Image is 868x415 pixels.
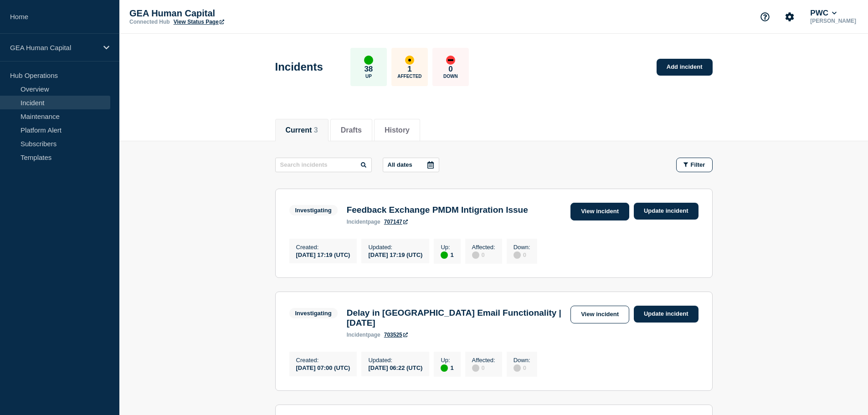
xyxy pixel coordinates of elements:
button: Filter [676,158,713,172]
p: Connected Hub [129,19,170,25]
div: 0 [472,251,495,259]
a: 707147 [384,219,408,225]
div: up [441,251,448,259]
span: incident [347,332,368,338]
div: disabled [472,364,479,372]
button: Drafts [341,126,362,134]
a: View incident [570,306,629,323]
h3: Feedback Exchange PMDM Intigration Issue [347,205,528,215]
p: page [347,332,380,338]
p: Affected : [472,244,495,251]
h3: Delay in [GEOGRAPHIC_DATA] Email Functionality | [DATE] [347,308,566,328]
div: up [441,364,448,372]
p: Updated : [368,244,422,251]
p: Up : [441,244,453,251]
p: page [347,219,380,225]
span: 3 [314,126,318,134]
p: Down : [514,244,530,251]
a: 703525 [384,332,408,338]
p: GEA Human Capital [129,8,312,19]
div: [DATE] 17:19 (UTC) [368,251,422,258]
div: affected [405,56,414,65]
div: 0 [514,364,530,372]
button: PWC [808,9,838,18]
p: All dates [388,161,412,168]
a: View Status Page [174,19,224,25]
span: Investigating [289,205,338,215]
p: Down : [514,357,530,364]
button: Account settings [780,7,799,26]
div: 1 [441,364,453,372]
a: Add incident [657,59,713,76]
div: 0 [472,364,495,372]
p: Created : [296,357,350,364]
div: up [364,56,373,65]
span: incident [347,219,368,225]
div: disabled [472,251,479,259]
p: 1 [407,65,411,74]
p: Up [365,74,372,79]
button: History [385,126,410,134]
p: Affected [397,74,421,79]
div: [DATE] 07:00 (UTC) [296,364,350,371]
div: disabled [514,251,521,259]
div: down [446,56,455,65]
div: disabled [514,364,521,372]
p: GEA Human Capital [10,44,98,51]
a: Update incident [634,203,699,220]
div: 0 [514,251,530,259]
p: Up : [441,357,453,364]
h1: Incidents [275,61,323,73]
button: Current 3 [286,126,318,134]
p: Updated : [368,357,422,364]
p: [PERSON_NAME] [808,18,858,24]
span: Filter [691,161,705,168]
p: 38 [364,65,373,74]
span: Investigating [289,308,338,318]
p: Down [443,74,458,79]
p: 0 [448,65,452,74]
div: [DATE] 17:19 (UTC) [296,251,350,258]
div: 1 [441,251,453,259]
button: Support [755,7,775,26]
input: Search incidents [275,158,372,172]
p: Affected : [472,357,495,364]
button: All dates [383,158,439,172]
a: View incident [570,203,629,220]
div: [DATE] 06:22 (UTC) [368,364,422,371]
p: Created : [296,244,350,251]
a: Update incident [634,306,699,323]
